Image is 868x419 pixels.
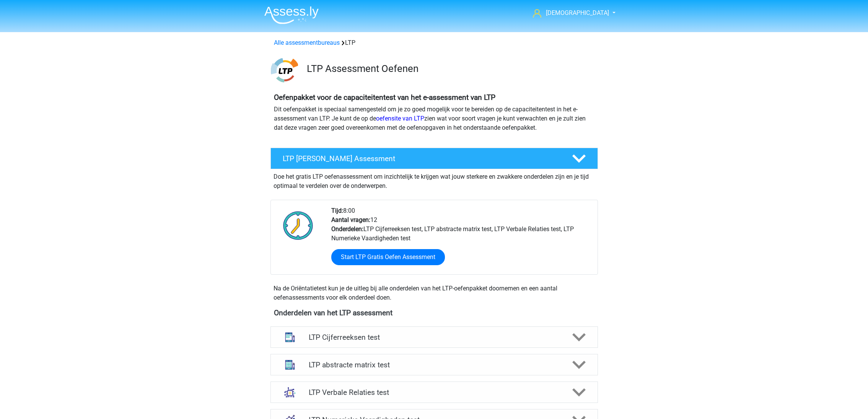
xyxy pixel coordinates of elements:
h3: LTP Assessment Oefenen [307,63,592,75]
a: abstracte matrices LTP abstracte matrix test [267,354,601,375]
img: Klok [279,206,318,245]
div: Doe het gratis LTP oefenassessment om inzichtelijk te krijgen wat jouw sterkere en zwakkere onder... [270,169,598,191]
div: LTP [271,38,598,47]
div: 8:00 12 LTP Cijferreeksen test, LTP abstracte matrix test, LTP Verbale Relaties test, LTP Numerie... [326,206,597,274]
h4: LTP Cijferreeksen test [309,333,559,342]
a: LTP [PERSON_NAME] Assessment [267,148,601,169]
span: [DEMOGRAPHIC_DATA] [546,9,609,16]
a: analogieen LTP Verbale Relaties test [267,382,601,403]
img: analogieen [280,382,300,402]
a: Alle assessmentbureaus [274,39,340,46]
img: Assessly [264,6,319,24]
div: Na de Oriëntatietest kun je de uitleg bij alle onderdelen van het LTP-oefenpakket doornemen en ee... [270,284,598,302]
h4: LTP abstracte matrix test [309,360,559,369]
h4: LTP Verbale Relaties test [309,388,559,397]
h4: Onderdelen van het LTP assessment [274,308,594,317]
a: cijferreeksen LTP Cijferreeksen test [267,326,601,348]
a: Start LTP Gratis Oefen Assessment [331,249,445,265]
img: ltp.png [271,57,298,84]
b: Oefenpakket voor de capaciteitentest van het e-assessment van LTP [274,93,495,102]
h4: LTP [PERSON_NAME] Assessment [283,154,560,163]
b: Tijd: [331,207,343,214]
img: cijferreeksen [280,327,300,347]
a: [DEMOGRAPHIC_DATA] [530,8,610,18]
p: Dit oefenpakket is speciaal samengesteld om je zo goed mogelijk voor te bereiden op de capaciteit... [274,105,594,132]
img: abstracte matrices [280,355,300,375]
b: Onderdelen: [331,225,363,233]
b: Aantal vragen: [331,216,370,223]
a: oefensite van LTP [376,115,424,122]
